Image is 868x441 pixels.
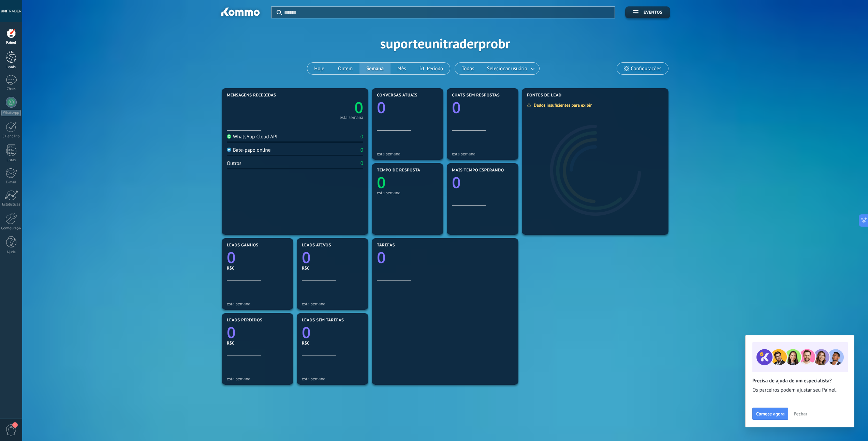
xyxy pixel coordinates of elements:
[354,97,363,118] text: 0
[302,265,363,271] div: R$0
[486,64,529,73] span: Selecionar usuário
[377,97,386,118] text: 0
[452,172,461,193] text: 0
[331,63,359,74] button: Ontem
[455,63,481,74] button: Todos
[227,301,288,306] div: esta semana
[794,411,807,416] span: Fechar
[1,202,21,207] div: Estatísticas
[1,134,21,139] div: Calendário
[756,411,784,416] span: Comece agora
[481,63,539,74] button: Selecionar usuário
[227,247,236,268] text: 0
[527,102,597,108] div: Dados insuficientes para exibir
[302,243,331,248] span: Leads ativos
[302,247,311,268] text: 0
[752,378,847,384] h2: Precisa de ajuda de um especialista?
[12,422,18,428] span: 1
[452,168,504,173] span: Mais tempo esperando
[227,147,270,153] div: Bate-papo online
[227,134,231,139] img: WhatsApp Cloud API
[302,301,363,306] div: esta semana
[1,158,21,163] div: Listas
[1,41,21,45] div: Painel
[452,93,500,98] span: Chats sem respostas
[227,340,288,346] div: R$0
[377,190,438,195] div: esta semana
[1,250,21,255] div: Ajuda
[791,409,810,419] button: Fechar
[359,63,391,74] button: Semana
[295,97,363,118] a: 0
[752,408,788,420] button: Comece agora
[1,180,21,185] div: E-mail
[227,160,241,167] div: Outros
[227,93,276,98] span: Mensagens recebidas
[302,322,363,343] a: 0
[377,168,420,173] span: Tempo de resposta
[452,151,513,156] div: esta semana
[361,134,363,140] div: 0
[227,247,288,268] a: 0
[644,10,662,15] span: Eventos
[377,172,386,193] text: 0
[377,243,395,248] span: Tarefas
[527,93,562,98] span: Fontes de lead
[302,247,363,268] a: 0
[227,265,288,271] div: R$0
[625,6,670,18] button: Eventos
[377,247,386,268] text: 0
[302,318,344,323] span: Leads sem tarefas
[227,322,288,343] a: 0
[227,148,231,152] img: Bate-papo online
[413,63,450,74] button: Período
[227,134,278,140] div: WhatsApp Cloud API
[227,322,236,343] text: 0
[1,110,21,116] div: WhatsApp
[302,376,363,381] div: esta semana
[1,65,21,70] div: Leads
[307,63,331,74] button: Hoje
[377,151,438,156] div: esta semana
[452,97,461,118] text: 0
[377,247,513,268] a: 0
[302,322,311,343] text: 0
[227,318,262,323] span: Leads perdidos
[1,226,21,231] div: Configurações
[391,63,413,74] button: Mês
[1,87,21,91] div: Chats
[361,160,363,167] div: 0
[227,243,259,248] span: Leads ganhos
[752,387,847,394] span: Os parceiros podem ajustar seu Painel.
[340,116,363,119] div: esta semana
[631,66,661,72] span: Configurações
[302,340,363,346] div: R$0
[361,147,363,153] div: 0
[227,376,288,381] div: esta semana
[377,93,417,98] span: Conversas atuais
